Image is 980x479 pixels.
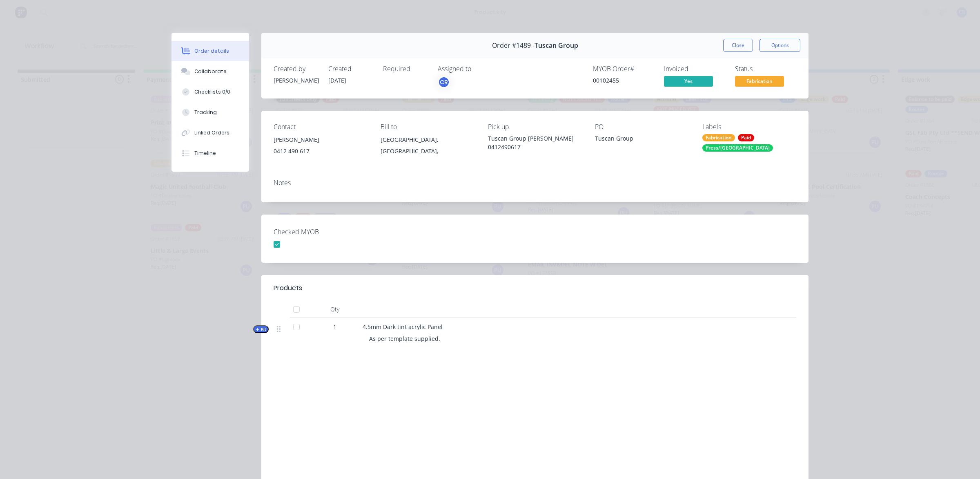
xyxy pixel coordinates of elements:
[256,326,266,332] span: Kit
[274,179,796,187] div: Notes
[363,323,443,331] span: 4.5mm Dark tint acrylic Panel
[274,65,318,73] div: Created by
[702,134,735,141] div: Fabrication
[274,145,367,157] div: 0412 490 617
[194,68,227,75] div: Collaborate
[595,134,689,145] div: Tuscan Group
[274,134,367,145] div: [PERSON_NAME]
[595,123,689,131] div: PO
[171,82,249,102] button: Checklists 0/0
[194,150,216,157] div: Timeline
[369,335,440,342] span: As per template supplied.
[171,41,249,61] button: Order details
[535,42,578,49] span: Tuscan Group
[333,322,336,331] span: 1
[702,123,796,131] div: Labels
[381,123,474,131] div: Bill to
[310,301,359,318] div: Qty
[171,102,249,123] button: Tracking
[194,109,217,116] div: Tracking
[759,39,800,52] button: Options
[664,76,713,86] span: Yes
[171,143,249,163] button: Timeline
[735,76,784,86] span: Fabrication
[194,47,229,55] div: Order details
[274,283,302,293] div: Products
[328,76,346,84] span: [DATE]
[438,76,450,88] button: CR
[702,144,773,152] div: Press/[GEOGRAPHIC_DATA]
[438,65,519,73] div: Assigned to
[274,134,367,160] div: [PERSON_NAME]0412 490 617
[488,134,582,151] div: Tuscan Group [PERSON_NAME] 0412490617
[593,65,654,73] div: MYOB Order #
[274,227,376,237] label: Checked MYOB
[488,123,582,131] div: Pick up
[738,134,754,141] div: Paid
[735,76,784,88] button: Fabrication
[664,65,725,73] div: Invoiced
[593,76,654,85] div: 00102455
[381,134,474,160] div: [GEOGRAPHIC_DATA], [GEOGRAPHIC_DATA],
[383,65,428,73] div: Required
[328,65,373,73] div: Created
[274,123,367,131] div: Contact
[171,61,249,82] button: Collaborate
[274,76,318,85] div: [PERSON_NAME]
[194,129,229,137] div: Linked Orders
[194,88,230,96] div: Checklists 0/0
[381,134,474,157] div: [GEOGRAPHIC_DATA], [GEOGRAPHIC_DATA],
[171,123,249,143] button: Linked Orders
[723,39,753,52] button: Close
[253,325,269,333] button: Kit
[492,42,535,49] span: Order #1489 -
[735,65,796,73] div: Status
